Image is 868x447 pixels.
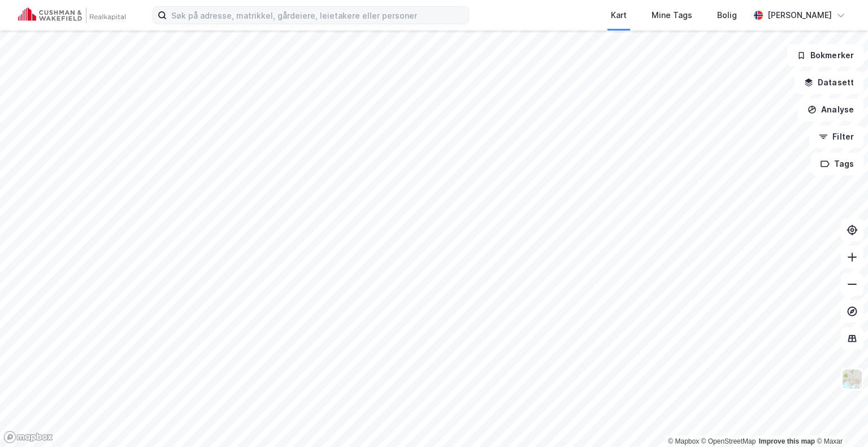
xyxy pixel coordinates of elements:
a: Mapbox homepage [3,431,53,444]
a: Mapbox [668,437,699,445]
div: Kontrollprogram for chat [811,393,868,447]
button: Tags [811,153,863,175]
img: cushman-wakefield-realkapital-logo.202ea83816669bd177139c58696a8fa1.svg [18,7,125,23]
div: [PERSON_NAME] [767,8,832,22]
button: Bokmerker [787,44,863,67]
iframe: Chat Widget [811,393,868,447]
button: Filter [809,125,863,148]
a: Improve this map [759,437,815,445]
a: OpenStreetMap [701,437,756,445]
div: Mine Tags [652,8,692,22]
button: Analyse [798,98,863,121]
div: Bolig [717,8,737,22]
input: Søk på adresse, matrikkel, gårdeiere, leietakere eller personer [167,7,468,24]
div: Kart [611,8,627,22]
button: Datasett [795,71,863,94]
img: Z [841,368,863,390]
